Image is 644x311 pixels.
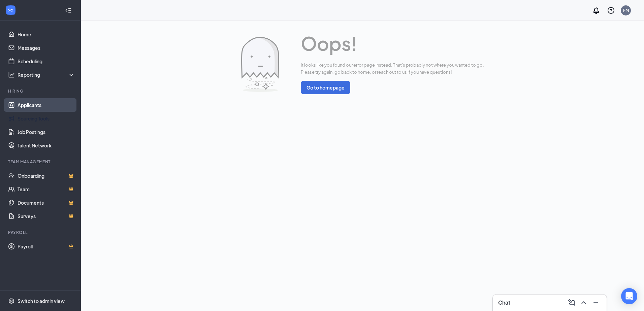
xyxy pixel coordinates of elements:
div: Open Intercom Messenger [621,288,637,304]
a: OnboardingCrown [18,169,75,182]
button: ChevronUp [578,297,589,308]
a: Talent Network [18,139,75,152]
div: Hiring [8,88,74,94]
span: It looks like you found our error page instead. That's probably not where you wanted to go. Pleas... [301,62,484,75]
a: DocumentsCrown [18,196,75,209]
a: Scheduling [18,55,75,68]
svg: ChevronUp [580,299,588,307]
svg: Analysis [8,71,15,78]
svg: Collapse [65,7,72,14]
button: Go to homepage [301,81,350,94]
svg: Settings [8,298,15,304]
svg: Minimize [592,299,600,307]
a: PayrollCrown [18,240,75,253]
a: Job Postings [18,125,75,139]
svg: ComposeMessage [568,299,576,307]
div: Reporting [18,71,75,78]
span: Oops! [301,29,484,58]
a: Home [18,28,75,41]
svg: Notifications [592,6,600,14]
a: Sourcing Tools [18,112,75,125]
div: FM [623,7,629,13]
h3: Chat [498,299,510,306]
svg: WorkstreamLogo [7,7,14,13]
button: ComposeMessage [566,297,577,308]
a: SurveysCrown [18,209,75,223]
div: Payroll [8,230,74,235]
svg: QuestionInfo [607,6,615,14]
a: TeamCrown [18,182,75,196]
div: Team Management [8,159,74,165]
a: Messages [18,41,75,55]
button: Minimize [590,297,601,308]
img: Error [241,37,279,92]
div: Switch to admin view [18,298,65,304]
a: Applicants [18,98,75,112]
